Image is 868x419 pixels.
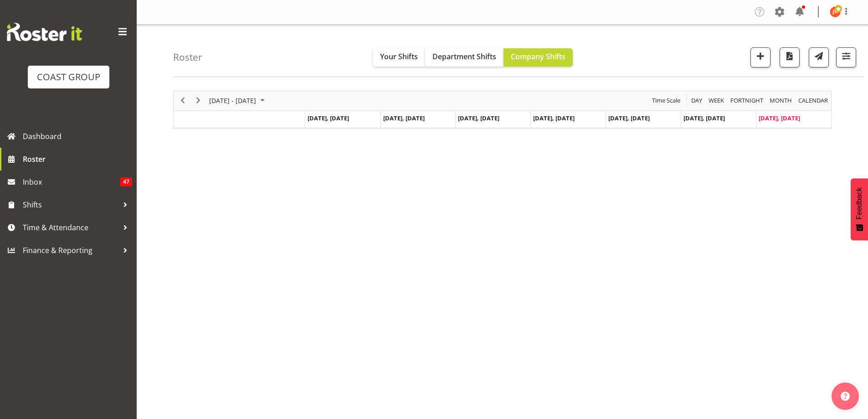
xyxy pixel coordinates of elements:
[690,95,703,106] span: Day
[380,52,418,62] span: Your Shifts
[683,114,725,122] span: [DATE], [DATE]
[836,47,856,67] button: Filter Shifts
[23,129,132,143] span: Dashboard
[206,91,270,110] div: Sep 29 - Oct 05, 2025
[841,392,850,401] img: help-xxl-2.png
[855,187,863,219] span: Feedback
[729,95,764,106] span: Fortnight
[192,95,205,106] button: Next
[23,243,118,257] span: Finance & Reporting
[797,95,830,106] button: Month
[769,95,793,106] span: Month
[608,114,650,122] span: [DATE], [DATE]
[651,95,681,106] span: Time Scale
[809,47,829,67] button: Send a list of all shifts for the selected filtered period to all rostered employees.
[23,198,118,212] span: Shifts
[830,6,841,17] img: joe-kalantakusuwan-kalantakusuwan8781.jpg
[780,47,800,67] button: Download a PDF of the roster according to the set date range.
[175,91,190,110] div: previous period
[690,95,704,106] button: Timeline Day
[373,48,425,67] button: Your Shifts
[759,114,800,122] span: [DATE], [DATE]
[190,91,206,110] div: next period
[533,114,575,122] span: [DATE], [DATE]
[750,47,770,67] button: Add a new shift
[208,95,269,106] button: October 2025
[797,95,829,106] span: calendar
[432,52,496,62] span: Department Shifts
[7,23,82,41] img: Rosterit website logo
[208,95,257,106] span: [DATE] - [DATE]
[458,114,499,122] span: [DATE], [DATE]
[503,48,573,67] button: Company Shifts
[37,70,100,84] div: COAST GROUP
[768,95,794,106] button: Timeline Month
[173,91,832,129] div: Timeline Week of October 5, 2025
[23,221,118,234] span: Time & Attendance
[729,95,765,106] button: Fortnight
[23,152,132,166] span: Roster
[173,52,202,62] h4: Roster
[511,52,565,62] span: Company Shifts
[177,95,189,106] button: Previous
[383,114,425,122] span: [DATE], [DATE]
[707,95,726,106] button: Timeline Week
[308,114,349,122] span: [DATE], [DATE]
[120,177,132,186] span: 47
[708,95,725,106] span: Week
[651,95,682,106] button: Time Scale
[23,175,120,189] span: Inbox
[425,48,503,67] button: Department Shifts
[851,178,868,240] button: Feedback - Show survey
